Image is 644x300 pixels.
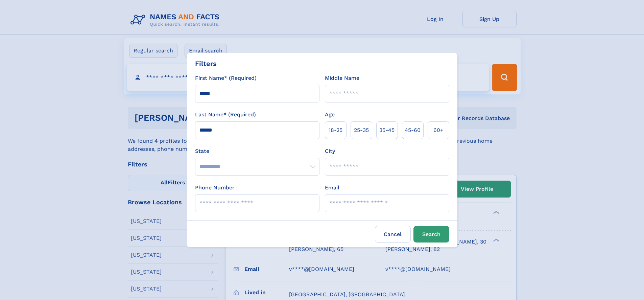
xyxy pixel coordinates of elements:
[413,226,449,243] button: Search
[329,126,342,134] span: 18‑25
[195,184,235,192] label: Phone Number
[354,126,369,134] span: 25‑35
[405,126,421,134] span: 45‑60
[325,74,359,82] label: Middle Name
[379,126,395,134] span: 35‑45
[195,111,256,119] label: Last Name* (Required)
[325,184,339,192] label: Email
[375,226,411,243] label: Cancel
[195,59,217,69] div: Filters
[325,111,335,119] label: Age
[433,126,444,134] span: 60+
[195,147,319,155] label: State
[195,74,257,82] label: First Name* (Required)
[325,147,335,155] label: City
